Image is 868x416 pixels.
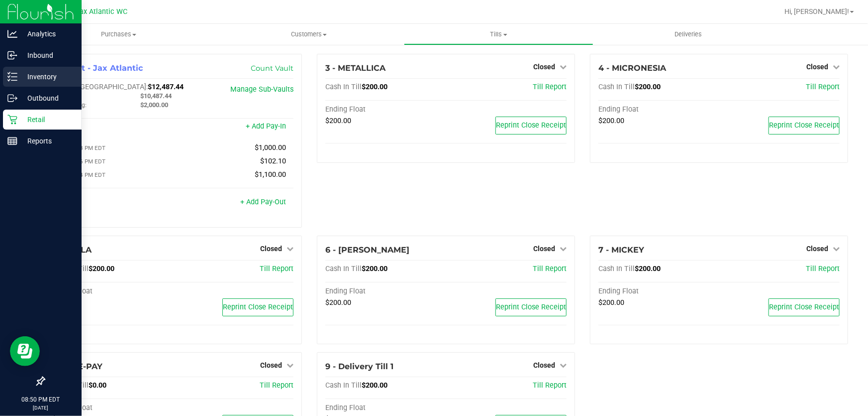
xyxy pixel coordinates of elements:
a: Till Report [260,265,293,273]
inline-svg: Retail [7,115,17,125]
span: $200.00 [325,298,351,307]
span: $200.00 [89,265,114,273]
span: $200.00 [598,298,624,307]
span: Jax Atlantic WC [76,7,127,16]
span: Closed [533,361,555,369]
span: Closed [260,361,282,369]
a: Tills [404,24,594,45]
span: 6 - [PERSON_NAME] [325,245,409,255]
inline-svg: Analytics [7,29,17,39]
span: 9 - Delivery Till 1 [325,362,393,371]
a: Manage Sub-Vaults [230,85,293,94]
a: Purchases [24,24,214,45]
span: Closed [806,63,828,71]
span: $0.00 [89,381,106,390]
a: Till Report [260,381,293,390]
a: Count Vault [251,64,293,73]
span: $12,487.44 [148,83,184,91]
span: Closed [260,245,282,253]
a: Till Report [806,83,840,91]
span: 3 - METALLICA [325,63,386,73]
button: Reprint Close Receipt [769,117,840,135]
span: Closed [533,245,555,253]
div: Pay-Ins [52,123,173,132]
span: Cash In [GEOGRAPHIC_DATA]: [52,83,148,91]
inline-svg: Reports [7,136,17,146]
span: Hi, [PERSON_NAME]! [784,7,849,15]
span: 1 - Vault - Jax Atlantic [52,63,143,73]
span: Cash In Till [325,265,362,273]
div: Ending Float [52,404,173,413]
span: Cash In Till [325,381,362,390]
p: [DATE] [4,404,77,412]
button: Reprint Close Receipt [495,298,567,316]
div: Pay-Outs [52,199,173,208]
div: Ending Float [325,404,446,413]
div: Ending Float [598,287,719,296]
p: Outbound [17,92,77,104]
div: Ending Float [325,287,446,296]
button: Reprint Close Receipt [769,298,840,316]
p: Inventory [17,71,77,83]
inline-svg: Inventory [7,72,17,82]
span: $200.00 [598,117,624,125]
a: + Add Pay-In [246,122,286,131]
p: Reports [17,135,77,147]
p: Retail [17,114,77,126]
span: $200.00 [635,265,661,273]
span: Closed [533,63,555,71]
a: Till Report [806,265,840,273]
span: Cash In Till [598,83,635,91]
span: Reprint Close Receipt [496,303,566,311]
inline-svg: Outbound [7,93,17,103]
span: $200.00 [362,83,387,91]
p: Inbound [17,49,77,61]
span: $1,000.00 [255,143,286,152]
span: $200.00 [635,83,661,91]
a: Till Report [533,381,567,390]
a: Till Report [533,83,567,91]
span: $102.10 [260,157,286,165]
span: Cash In Till [325,83,362,91]
div: Ending Float [325,105,446,114]
span: $200.00 [325,117,351,125]
span: Reprint Close Receipt [769,303,839,311]
div: Ending Float [598,105,719,114]
span: Deliveries [662,30,716,39]
p: Analytics [17,28,77,40]
span: $10,487.44 [140,92,172,100]
button: Reprint Close Receipt [495,117,567,135]
span: $200.00 [362,381,387,390]
a: Customers [214,24,404,45]
span: 7 - MICKEY [598,245,644,255]
a: Deliveries [593,24,783,45]
div: Ending Float [52,287,173,296]
span: Reprint Close Receipt [769,121,839,130]
iframe: Resource center [10,336,40,366]
span: $200.00 [362,265,387,273]
span: Purchases [24,30,214,39]
inline-svg: Inbound [7,50,17,60]
button: Reprint Close Receipt [222,298,293,316]
a: Till Report [533,265,567,273]
span: Reprint Close Receipt [496,121,566,130]
a: + Add Pay-Out [240,198,286,206]
span: Cash In Till [598,265,635,273]
span: Closed [806,245,828,253]
span: $1,100.00 [255,170,286,179]
p: 08:50 PM EDT [4,395,77,404]
span: Customers [214,30,403,39]
span: Reprint Close Receipt [223,303,293,311]
span: Tills [404,30,593,39]
span: 4 - MICRONESIA [598,63,666,73]
span: $2,000.00 [140,101,168,109]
